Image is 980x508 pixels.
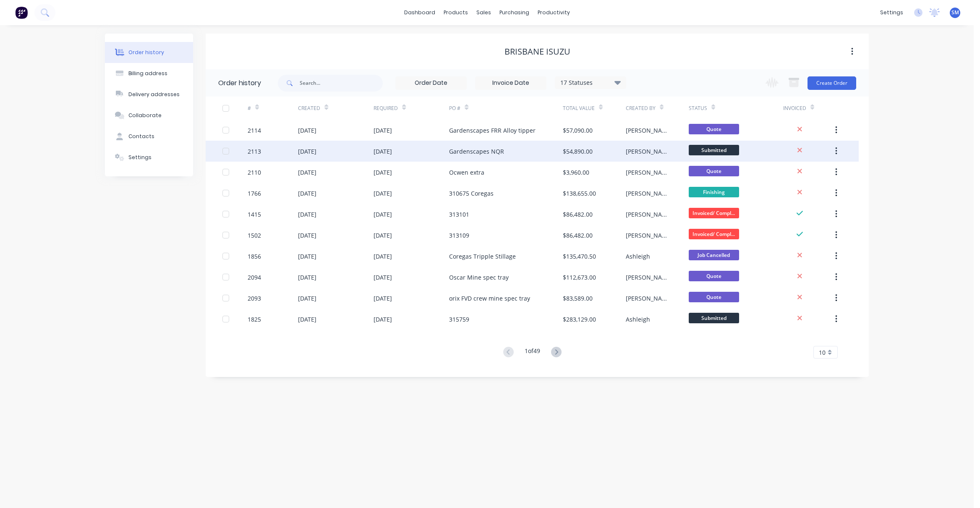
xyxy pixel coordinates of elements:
div: [DATE] [374,210,392,219]
div: Ashleigh [626,252,650,261]
div: [DATE] [374,126,392,135]
div: PO # [449,105,460,112]
div: Invoiced [783,105,806,112]
span: SM [951,9,959,16]
div: [PERSON_NAME] [626,273,672,282]
span: Submitted [689,313,739,323]
button: Billing address [105,63,193,84]
div: sales [472,6,495,19]
div: 1502 [248,231,261,240]
div: [PERSON_NAME] [626,168,672,177]
div: Status [689,105,707,112]
div: Total Value [563,97,626,120]
span: Job Cancelled [689,250,739,260]
div: Invoiced [783,97,834,120]
div: 2093 [248,294,261,303]
div: [DATE] [298,210,316,219]
div: 1825 [248,315,261,324]
div: [DATE] [374,147,392,156]
div: $135,470.50 [563,252,596,261]
div: [PERSON_NAME] [626,231,672,240]
div: [DATE] [374,294,392,303]
div: [DATE] [298,168,316,177]
div: Contacts [128,133,154,140]
div: Collaborate [128,112,162,119]
div: products [439,6,472,19]
div: [PERSON_NAME] [626,210,672,219]
div: [DATE] [298,315,316,324]
span: Quote [689,271,739,281]
div: $54,890.00 [563,147,593,156]
span: Quote [689,292,739,302]
div: Settings [128,154,152,161]
span: Quote [689,124,739,134]
div: 313109 [449,231,469,240]
div: $83,589.00 [563,294,593,303]
div: # [248,97,298,120]
div: Ashleigh [626,315,650,324]
div: 310675 Coregas [449,189,494,198]
div: 315759 [449,315,469,324]
div: Delivery addresses [128,91,180,98]
div: orix FVD crew mine spec tray [449,294,530,303]
div: [DATE] [374,189,392,198]
div: Brisbane Isuzu [504,47,570,57]
div: [PERSON_NAME] [626,294,672,303]
button: Collaborate [105,105,193,126]
div: Created [298,97,374,120]
div: Order history [128,49,164,56]
input: Invoice Date [476,77,546,89]
span: Invoiced/ Compl... [689,208,739,218]
div: $3,960.00 [563,168,589,177]
div: [DATE] [298,273,316,282]
div: 313101 [449,210,469,219]
a: dashboard [400,6,439,19]
input: Order Date [396,77,466,89]
div: [DATE] [374,315,392,324]
div: 1 of 49 [525,346,540,359]
input: Search... [300,75,383,92]
div: [DATE] [374,231,392,240]
div: Required [374,97,449,120]
div: Created By [626,97,689,120]
div: [DATE] [298,126,316,135]
div: # [248,105,251,112]
div: 17 Statuses [555,78,626,87]
div: $57,090.00 [563,126,593,135]
div: [DATE] [298,294,316,303]
div: settings [876,6,907,19]
div: Order history [218,78,261,88]
div: 1766 [248,189,261,198]
div: Coregas Tripple Stillage [449,252,516,261]
div: Gardenscapes NQR [449,147,504,156]
div: $283,129.00 [563,315,596,324]
button: Create Order [808,76,856,90]
div: productivity [533,6,574,19]
span: 10 [819,348,826,357]
div: [PERSON_NAME] [626,189,672,198]
span: Submitted [689,145,739,155]
div: Oscar Mine spec tray [449,273,509,282]
img: Factory [15,6,28,19]
div: PO # [449,97,562,120]
div: Total Value [563,105,595,112]
div: 2110 [248,168,261,177]
div: [PERSON_NAME] [626,147,672,156]
div: $86,482.00 [563,231,593,240]
div: Billing address [128,70,167,77]
div: Created [298,105,320,112]
div: [DATE] [298,252,316,261]
div: Created By [626,105,656,112]
div: Required [374,105,398,112]
div: purchasing [495,6,533,19]
span: Quote [689,166,739,176]
button: Settings [105,147,193,168]
div: [DATE] [374,252,392,261]
div: [DATE] [298,189,316,198]
span: Finishing [689,187,739,197]
div: Gardenscapes FRR Alloy tipper [449,126,536,135]
button: Contacts [105,126,193,147]
div: 1415 [248,210,261,219]
div: Ocwen extra [449,168,484,177]
div: Status [689,97,783,120]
